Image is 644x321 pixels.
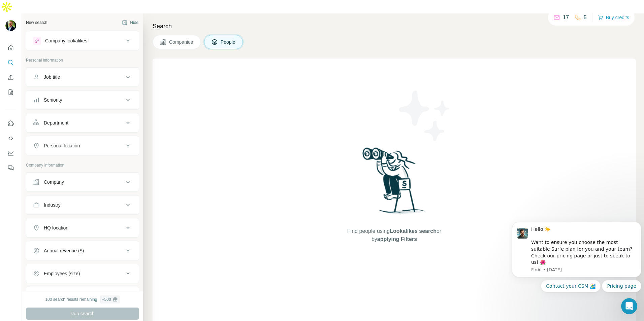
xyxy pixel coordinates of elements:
[5,132,16,144] button: Use Surfe API
[359,146,429,221] img: Surfe Illustration - Woman searching with binoculars
[584,13,587,22] p: 5
[5,20,16,31] img: Avatar
[5,147,16,159] button: Dashboard
[5,117,16,130] button: Use Surfe on LinkedIn
[26,115,139,131] button: Department
[5,42,16,54] button: Quick start
[377,236,417,242] span: applying Filters
[44,247,84,254] div: Annual revenue ($)
[169,39,194,45] span: Companies
[5,86,16,98] button: My lists
[45,295,120,304] div: 100 search results remaining
[44,142,80,149] div: Personal location
[26,288,139,305] button: Technologies
[117,17,143,28] button: Hide
[26,20,47,26] div: New search
[44,119,68,126] div: Department
[26,69,139,85] button: Job title
[5,162,16,174] button: Feedback
[5,71,16,83] button: Enrich CSV
[26,57,139,63] p: Personal information
[563,13,569,22] p: 17
[509,206,644,303] iframe: Intercom notifications message
[5,57,16,69] button: Search
[221,39,236,45] span: People
[44,202,61,208] div: Industry
[153,22,636,31] h4: Search
[26,243,139,259] button: Annual revenue ($)
[26,220,139,236] button: HQ location
[621,298,637,314] iframe: Intercom live chat
[340,227,448,243] span: Find people using or by
[390,228,437,234] span: Lookalikes search
[44,97,62,103] div: Seniority
[102,296,111,302] div: + 500
[44,179,64,185] div: Company
[26,197,139,213] button: Industry
[44,270,80,277] div: Employees (size)
[26,265,139,282] button: Employees (size)
[44,224,68,231] div: HQ location
[45,37,87,44] div: Company lookalikes
[26,92,139,108] button: Seniority
[26,138,139,154] button: Personal location
[26,174,139,190] button: Company
[26,33,139,49] button: Company lookalikes
[26,162,139,168] p: Company information
[44,74,60,80] div: Job title
[598,13,629,22] button: Buy credits
[394,85,455,146] img: Surfe Illustration - Stars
